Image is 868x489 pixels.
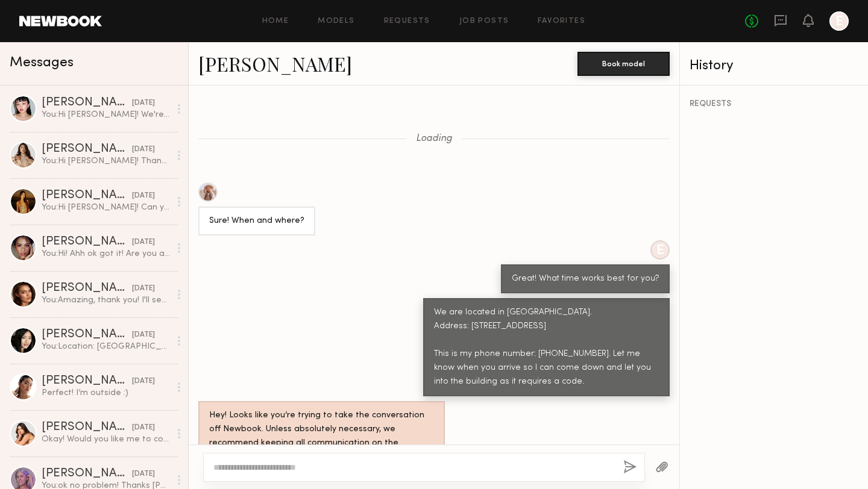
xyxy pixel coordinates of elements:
a: Models [318,17,354,25]
div: [PERSON_NAME] [42,422,132,434]
div: Perfect! I’m outside :) [42,387,170,399]
div: You: Location: [GEOGRAPHIC_DATA]. Address: [STREET_ADDRESS] This is my phone number: [PHONE_NUMBE... [42,341,170,352]
a: Book model [577,58,670,68]
div: Great! What time works best for you? [512,272,659,286]
div: We are located in [GEOGRAPHIC_DATA]. Address: [STREET_ADDRESS] This is my phone number: [PHONE_NU... [434,306,659,389]
div: [DATE] [132,329,155,341]
div: Okay! Would you like me to come completely bare faced or light makeup is ok [42,434,170,445]
div: Sure! When and where? [209,214,304,228]
div: You: Amazing, thank you! I'll send you tracking soon as it's available! Also i'll be providing a ... [42,294,170,306]
div: [PERSON_NAME] [42,329,132,341]
a: E [829,11,849,31]
a: Requests [384,17,430,25]
div: History [690,59,858,73]
div: [DATE] [132,144,155,155]
div: [DATE] [132,422,155,434]
div: [PERSON_NAME] [42,143,132,155]
div: You: Hi [PERSON_NAME]! Thanks for sending it over. Will check on my end. [42,155,170,167]
div: [PERSON_NAME] [42,236,132,248]
div: Hey! Looks like you’re trying to take the conversation off Newbook. Unless absolutely necessary, ... [209,409,434,464]
a: Home [262,17,289,25]
div: [DATE] [132,98,155,109]
div: [PERSON_NAME] [42,468,132,480]
span: Messages [10,56,74,70]
div: [DATE] [132,190,155,202]
div: REQUESTS [690,100,858,108]
div: [DATE] [132,237,155,248]
div: You: Hi! Ahh ok got it! Are you able to send us UGC videos that you've done in the past instead t... [42,248,170,260]
div: [DATE] [132,376,155,387]
div: [PERSON_NAME] [42,190,132,202]
div: [PERSON_NAME] [42,375,132,387]
a: Job Posts [459,17,509,25]
span: Loading [416,134,452,144]
div: [DATE] [132,469,155,480]
a: [PERSON_NAME] [198,51,352,76]
div: [DATE] [132,283,155,294]
div: You: Hi [PERSON_NAME]! We're looking for a UGC style skincare routine video using our product tha... [42,109,170,120]
div: [PERSON_NAME] [42,97,132,109]
button: Book model [577,52,670,76]
div: [PERSON_NAME] [42,282,132,294]
div: You: Hi [PERSON_NAME]! Can you send me your shipping info? I will send you our product :) [42,202,170,213]
a: Favorites [538,17,585,25]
